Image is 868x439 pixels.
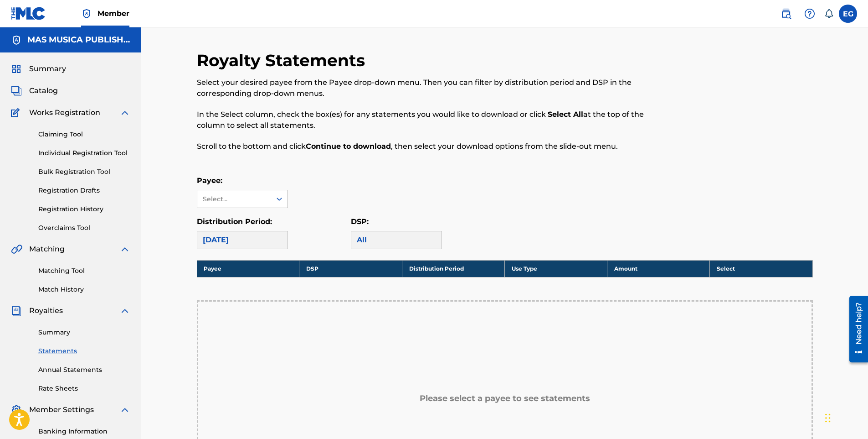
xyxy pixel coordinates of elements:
th: Payee [197,260,299,277]
img: Royalties [11,305,22,316]
img: expand [119,404,130,415]
a: SummarySummary [11,63,66,74]
img: expand [119,305,130,316]
strong: Select All [548,110,583,119]
iframe: Resource Center [842,292,868,366]
img: search [781,8,791,19]
img: expand [119,244,130,255]
a: Overclaims Tool [38,223,130,233]
label: Payee: [197,176,222,185]
div: Help [801,5,819,23]
a: Annual Statements [38,365,130,375]
label: Distribution Period: [197,217,272,226]
img: Catalog [11,85,22,96]
div: Select... [203,194,265,204]
span: Member Settings [29,404,94,415]
span: Works Registration [29,107,100,118]
a: Rate Sheets [38,384,130,393]
span: Member [98,8,129,19]
a: Match History [38,285,130,294]
a: Statements [38,346,130,356]
img: expand [119,107,130,118]
th: DSP [299,260,402,277]
p: Select your desired payee from the Payee drop-down menu. Then you can filter by distribution peri... [197,77,671,99]
img: MLC Logo [11,7,46,20]
p: Scroll to the bottom and click , then select your download options from the slide-out menu. [197,141,671,152]
div: Notifications [824,9,833,18]
h2: Royalty Statements [197,50,370,71]
a: Banking Information [38,427,130,436]
a: Individual Registration Tool [38,148,130,158]
strong: Continue to download [306,142,391,151]
img: help [804,8,815,19]
img: Accounts [11,35,22,46]
img: Works Registration [11,107,23,118]
img: Member Settings [11,404,22,415]
a: Summary [38,328,130,337]
a: Registration Drafts [38,186,130,195]
div: Drag [825,404,831,432]
h5: MAS MUSICA PUBLISHING [27,35,130,45]
a: Registration History [38,204,130,214]
th: Select [710,260,812,277]
span: Catalog [29,85,58,96]
th: Use Type [504,260,607,277]
h5: Please select a payee to see statements [420,393,590,404]
img: Top Rightsholder [81,8,92,19]
img: Summary [11,63,22,74]
th: Distribution Period [402,260,504,277]
a: Claiming Tool [38,130,130,139]
img: Matching [11,244,22,255]
iframe: Chat Widget [822,395,868,439]
span: Matching [29,244,65,255]
span: Royalties [29,305,63,316]
label: DSP: [351,217,369,226]
a: Bulk Registration Tool [38,167,130,177]
p: In the Select column, check the box(es) for any statements you would like to download or click at... [197,109,671,131]
div: User Menu [839,5,857,23]
th: Amount [607,260,710,277]
a: Matching Tool [38,266,130,276]
span: Summary [29,63,66,74]
a: Public Search [777,5,795,23]
a: CatalogCatalog [11,85,58,96]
